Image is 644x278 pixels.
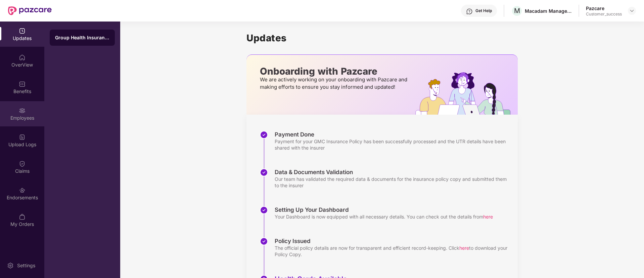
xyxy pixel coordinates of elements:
[275,138,511,151] div: Payment for your GMC Insurance Policy has been successfully processed and the UTR details have be...
[55,34,109,41] div: Group Health Insurance
[7,262,14,269] img: svg+xml;base64,PHN2ZyBpZD0iU2V0dGluZy0yMHgyMCIgeG1sbnM9Imh0dHA6Ly93d3cudzMub3JnLzIwMDAvc3ZnIiB3aW...
[586,11,622,17] div: Customer_success
[260,206,268,214] img: svg+xml;base64,PHN2ZyBpZD0iU3RlcC1Eb25lLTMyeDMyIiB4bWxucz0iaHR0cDovL3d3dy53My5vcmcvMjAwMC9zdmciIH...
[19,107,26,114] img: svg+xml;base64,PHN2ZyBpZD0iRW1wbG95ZWVzIiB4bWxucz0iaHR0cDovL3d3dy53My5vcmcvMjAwMC9zdmciIHdpZHRoPS...
[19,160,26,167] img: svg+xml;base64,PHN2ZyBpZD0iQ2xhaW0iIHhtbG5zPSJodHRwOi8vd3d3LnczLm9yZy8yMDAwL3N2ZyIgd2lkdGg9IjIwIi...
[260,168,268,176] img: svg+xml;base64,PHN2ZyBpZD0iU3RlcC1Eb25lLTMyeDMyIiB4bWxucz0iaHR0cDovL3d3dy53My5vcmcvMjAwMC9zdmciIH...
[275,237,511,245] div: Policy Issued
[415,72,518,115] img: hrOnboarding
[275,131,511,138] div: Payment Done
[15,262,37,269] div: Settings
[629,8,635,13] img: svg+xml;base64,PHN2ZyBpZD0iRHJvcGRvd24tMzJ4MzIiIHhtbG5zPSJodHRwOi8vd3d3LnczLm9yZy8yMDAwL3N2ZyIgd2...
[246,32,518,44] h1: Updates
[19,134,26,141] img: svg+xml;base64,PHN2ZyBpZD0iVXBsb2FkX0xvZ3MiIGRhdGEtbmFtZT0iVXBsb2FkIExvZ3MiIHhtbG5zPSJodHRwOi8vd3...
[586,5,622,11] div: Pazcare
[525,8,572,14] div: Macadam Management Services Private Limited
[19,54,26,61] img: svg+xml;base64,PHN2ZyBpZD0iSG9tZSIgeG1sbnM9Imh0dHA6Ly93d3cudzMub3JnLzIwMDAvc3ZnIiB3aWR0aD0iMjAiIG...
[475,8,492,13] div: Get Help
[260,131,268,139] img: svg+xml;base64,PHN2ZyBpZD0iU3RlcC1Eb25lLTMyeDMyIiB4bWxucz0iaHR0cDovL3d3dy53My5vcmcvMjAwMC9zdmciIH...
[19,81,26,87] img: svg+xml;base64,PHN2ZyBpZD0iQmVuZWZpdHMiIHhtbG5zPSJodHRwOi8vd3d3LnczLm9yZy8yMDAwL3N2ZyIgd2lkdGg9Ij...
[19,213,26,220] img: svg+xml;base64,PHN2ZyBpZD0iTXlfT3JkZXJzIiBkYXRhLW5hbWU9Ik15IE9yZGVycyIgeG1sbnM9Imh0dHA6Ly93d3cudz...
[260,237,268,245] img: svg+xml;base64,PHN2ZyBpZD0iU3RlcC1Eb25lLTMyeDMyIiB4bWxucz0iaHR0cDovL3d3dy53My5vcmcvMjAwMC9zdmciIH...
[260,76,409,91] p: We are actively working on your onboarding with Pazcare and making efforts to ensure you stay inf...
[459,245,469,251] span: here
[275,176,511,189] div: Our team has validated the required data & documents for the insurance policy copy and submitted ...
[466,8,473,15] img: svg+xml;base64,PHN2ZyBpZD0iSGVscC0zMngzMiIgeG1sbnM9Imh0dHA6Ly93d3cudzMub3JnLzIwMDAvc3ZnIiB3aWR0aD...
[275,206,493,213] div: Setting Up Your Dashboard
[514,7,520,15] span: M
[19,187,26,194] img: svg+xml;base64,PHN2ZyBpZD0iRW5kb3JzZW1lbnRzIiB4bWxucz0iaHR0cDovL3d3dy53My5vcmcvMjAwMC9zdmciIHdpZH...
[19,28,26,34] img: svg+xml;base64,PHN2ZyBpZD0iVXBkYXRlZCIgeG1sbnM9Imh0dHA6Ly93d3cudzMub3JnLzIwMDAvc3ZnIiB3aWR0aD0iMj...
[260,68,409,74] p: Onboarding with Pazcare
[483,214,493,220] span: here
[8,6,52,15] img: New Pazcare Logo
[275,213,493,220] div: Your Dashboard is now equipped with all necessary details. You can check out the details from
[275,245,511,257] div: The official policy details are now for transparent and efficient record-keeping. Click to downlo...
[275,168,511,176] div: Data & Documents Validation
